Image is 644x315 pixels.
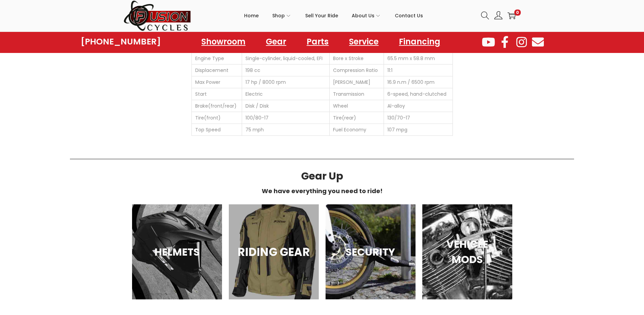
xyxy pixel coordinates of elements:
[330,76,384,88] td: [PERSON_NAME]
[352,7,374,24] span: About Us
[330,112,384,124] td: Tire(rear)
[242,88,330,100] td: Electric
[242,112,330,124] td: 100/80-17
[305,0,338,31] a: Sell Your Ride
[395,7,423,24] span: Contact Us
[330,53,384,64] td: Bore x Stroke
[384,112,453,124] td: 130/70-17
[242,100,330,112] td: Disk / Disk
[434,237,500,267] h3: VEHICLE MODS
[337,244,404,260] h3: SECURITY
[272,7,285,24] span: Shop
[237,243,310,260] h3: RIDING GEAR
[508,12,516,20] a: 0
[191,100,242,112] td: Brake(front/rear)
[330,88,384,100] td: Transmission
[144,244,210,260] h3: HELMETS
[191,76,242,88] td: Max Power
[259,34,293,50] a: Gear
[191,124,242,136] td: Top Speed
[81,37,161,47] a: [PHONE_NUMBER]
[305,7,338,24] span: Sell Your Ride
[191,53,242,64] td: Engine Type
[384,124,453,136] td: 107 mpg
[195,34,447,50] nav: Menu
[422,204,512,299] a: VEHICLE MODS
[242,53,330,64] td: Single-cylinder, liquid-cooled, EFI
[191,64,242,76] td: Displacement
[395,0,423,31] a: Contact Us
[330,100,384,112] td: Wheel
[242,124,330,136] td: 75 mph
[132,204,222,299] a: HELMETS
[384,53,453,64] td: 65.5 mm x 58.8 mm
[7,188,637,194] h6: We have everything you need to ride!
[384,88,453,100] td: 6-speed, hand-clutched
[191,88,242,100] td: Start
[244,7,259,24] span: Home
[330,64,384,76] td: Compression Ratio
[191,0,476,31] nav: Primary navigation
[392,34,447,50] a: Financing
[384,100,453,112] td: Al-alloy
[229,204,319,299] a: RIDING GEAR
[242,76,330,88] td: 17 hp / 8000 rpm
[330,124,384,136] td: Fuel Economy
[342,34,385,50] a: Service
[384,64,453,76] td: 11:1
[352,0,381,31] a: About Us
[384,76,453,88] td: 16.9 n.m / 6500 rpm
[195,34,252,50] a: Showroom
[191,112,242,124] td: Tire(front)
[7,171,637,181] h3: Gear Up
[272,0,292,31] a: Shop
[326,204,416,299] a: SECURITY
[244,0,259,31] a: Home
[242,64,330,76] td: 198 cc
[300,34,335,50] a: Parts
